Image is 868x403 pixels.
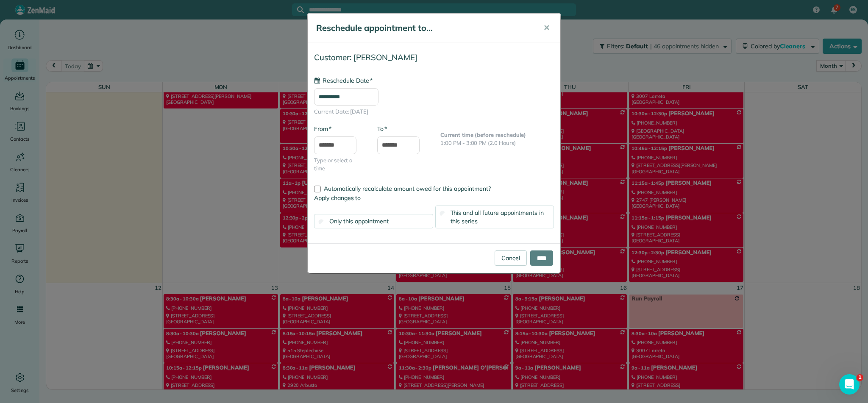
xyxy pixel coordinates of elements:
b: Current time (before reschedule) [440,131,526,138]
p: 1:00 PM - 3:00 PM (2.0 Hours) [440,139,554,147]
label: To [377,125,387,133]
span: Automatically recalculate amount owed for this appointment? [324,185,491,192]
label: Apply changes to [314,194,554,202]
input: This and all future appointments in this series [440,211,445,216]
span: Only this appointment [329,217,389,225]
h5: Reschedule appointment to... [316,22,531,34]
label: From [314,125,331,133]
span: ✕ [543,23,550,33]
span: Current Date: [DATE] [314,108,554,116]
span: Type or select a time [314,156,364,173]
h4: Customer: [PERSON_NAME] [314,53,554,62]
input: Only this appointment [319,219,324,225]
span: 1 [857,374,863,381]
span: This and all future appointments in this series [451,209,544,225]
a: Cancel [495,250,527,266]
label: Reschedule Date [314,76,373,85]
iframe: Intercom live chat [839,374,860,395]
